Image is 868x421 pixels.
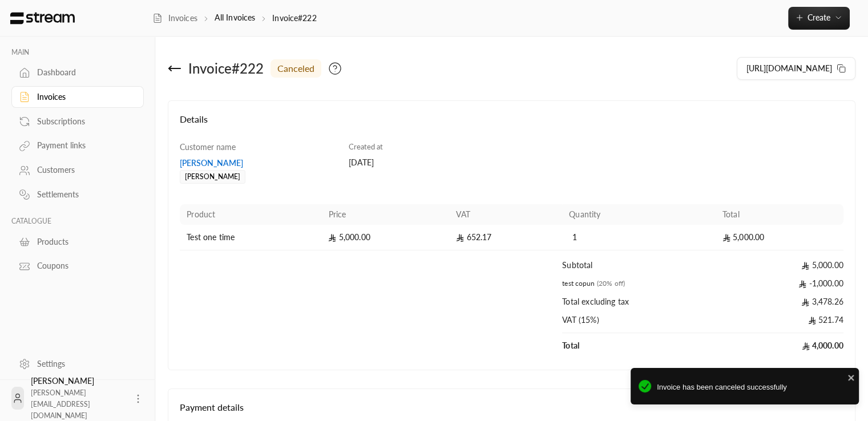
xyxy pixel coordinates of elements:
[180,170,245,184] div: [PERSON_NAME]
[11,255,144,277] a: Coupons
[597,279,625,288] span: (20% off)
[716,296,843,314] td: 3,478.26
[180,112,843,137] h4: Details
[11,48,144,57] p: MAIN
[188,59,264,78] div: Invoice # 222
[569,232,580,243] span: 1
[716,333,843,358] td: 4,000.00
[716,278,843,296] td: -1,000.00
[37,236,130,248] div: Products
[180,204,321,225] th: Product
[9,12,76,25] img: Logo
[11,135,144,157] a: Payment links
[349,157,506,168] div: [DATE]
[657,382,851,393] span: Invoice has been canceled successfully
[37,164,130,176] div: Customers
[562,250,716,278] td: Subtotal
[37,189,130,200] div: Settlements
[449,225,562,250] td: 652.17
[272,13,316,24] p: Invoice#222
[11,230,144,253] a: Products
[716,204,843,225] th: Total
[11,217,144,226] p: CATALOGUE
[180,142,236,152] span: Customer name
[562,296,716,314] td: Total excluding tax
[152,13,197,24] a: Invoices
[215,13,255,22] a: All Invoices
[11,353,144,375] a: Settings
[562,278,716,296] td: test copun
[716,314,843,333] td: 521.74
[716,250,843,278] td: 5,000.00
[562,333,716,358] td: Total
[449,204,562,225] th: VAT
[31,375,126,421] div: [PERSON_NAME]
[716,225,843,250] td: 5,000.00
[31,388,90,420] span: [PERSON_NAME][EMAIL_ADDRESS][DOMAIN_NAME]
[321,225,449,250] td: 5,000.00
[11,86,144,108] a: Invoices
[847,371,855,383] button: close
[808,13,830,22] span: Create
[180,400,843,414] h4: Payment details
[180,157,337,181] a: [PERSON_NAME][PERSON_NAME]
[11,62,144,84] a: Dashboard
[746,63,832,73] span: [URL][DOMAIN_NAME]
[37,358,130,370] div: Settings
[562,314,716,333] td: VAT (15%)
[37,67,130,78] div: Dashboard
[37,91,130,103] div: Invoices
[562,204,716,225] th: Quantity
[152,12,317,24] nav: breadcrumb
[180,157,337,169] div: [PERSON_NAME]
[11,110,144,132] a: Subscriptions
[11,184,144,206] a: Settlements
[11,159,144,181] a: Customers
[788,7,850,30] button: Create
[180,225,321,250] td: Test one time
[37,140,130,151] div: Payment links
[277,62,314,75] span: canceled
[349,142,383,151] span: Created at
[321,204,449,225] th: Price
[37,260,130,272] div: Coupons
[737,57,855,80] button: [URL][DOMAIN_NAME]
[180,204,843,358] table: Products
[37,116,130,127] div: Subscriptions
